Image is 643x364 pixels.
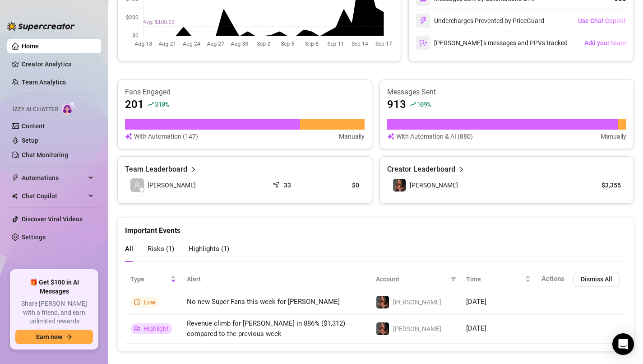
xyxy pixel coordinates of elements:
span: Chat Copilot [22,189,86,203]
span: Earn now [36,333,62,341]
span: filter [449,272,458,286]
article: 913 [387,97,406,112]
img: svg%3e [419,39,427,47]
article: $3,355 [580,181,621,190]
span: 109 % [417,100,431,108]
span: send [273,179,282,188]
img: svg%3e [419,17,427,25]
span: Actions [541,275,564,283]
th: Alert [181,268,370,290]
img: svg%3e [125,131,132,141]
button: Earn nowarrow-right [15,330,93,344]
img: Denise [376,322,389,335]
span: [DATE] [466,298,486,306]
span: Type [130,274,169,284]
span: Dismiss All [581,275,612,283]
span: user [134,182,140,188]
a: Chat Monitoring [22,151,68,159]
img: Denise [393,179,406,191]
span: Izzy AI Chatter [13,105,58,114]
span: Use Chat Copilot [578,17,626,24]
span: [PERSON_NAME] [148,180,196,190]
article: 201 [125,97,144,112]
article: Creator Leaderboard [387,164,455,175]
span: right [458,164,464,175]
span: Time [466,274,523,284]
a: Discover Viral Videos [22,215,83,223]
span: Low [143,299,156,306]
img: Chat Copilot [12,193,18,199]
article: Manually [601,131,626,141]
article: Team Leaderboard [125,164,187,175]
img: AI Chatter [62,102,76,115]
button: Dismiss All [574,272,620,286]
button: Use Chat Copilot [578,14,626,28]
span: All [125,245,133,253]
article: Fans Engaged [125,87,365,97]
div: [PERSON_NAME]’s messages and PPVs tracked [416,36,568,50]
span: right [190,164,196,175]
span: [DATE] [466,324,486,332]
a: Setup [22,137,38,144]
div: Undercharges Prevented by PriceGuard [416,14,544,28]
span: [PERSON_NAME] [393,325,441,332]
article: Messages Sent [387,87,627,97]
a: Team Analytics [22,79,66,86]
article: $0 [322,181,359,190]
button: Add your team [584,36,626,50]
a: Settings [22,233,46,241]
article: With Automation & AI (880) [396,131,473,141]
span: info-circle [134,299,140,305]
article: Manually [339,131,365,141]
img: Denise [376,296,389,308]
th: Time [461,268,536,290]
span: 🎁 Get $100 in AI Messages [15,278,93,296]
span: [PERSON_NAME] [393,299,441,306]
a: Home [22,42,39,50]
span: Add your team [584,39,626,47]
span: Automations [22,171,86,185]
a: Content [22,122,45,130]
span: thunderbolt [12,174,19,182]
span: arrow-right [66,334,72,340]
span: Risks ( 1 ) [148,245,174,253]
article: 33 [284,181,291,190]
span: Revenue climb for [PERSON_NAME] in 886% ($1,312) compared to the previous week [187,319,345,338]
span: Highlight [143,325,169,332]
span: rise [148,101,154,107]
span: Account [376,274,447,284]
article: With Automation (147) [134,131,198,141]
span: No new Super Fans this week for [PERSON_NAME] [187,298,340,306]
img: svg%3e [387,131,394,141]
th: Type [125,268,181,290]
span: Share [PERSON_NAME] with a friend, and earn unlimited rewards [15,299,93,326]
span: 310 % [155,100,169,108]
div: Important Events [125,218,626,236]
span: [PERSON_NAME] [410,182,458,189]
span: rise [410,101,416,107]
span: Highlights ( 1 ) [189,245,229,253]
img: logo-BBDzfeDw.svg [7,22,75,31]
span: flag [134,326,140,332]
a: Creator Analytics [22,57,94,71]
span: filter [451,276,456,282]
div: Open Intercom Messenger [612,333,634,355]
